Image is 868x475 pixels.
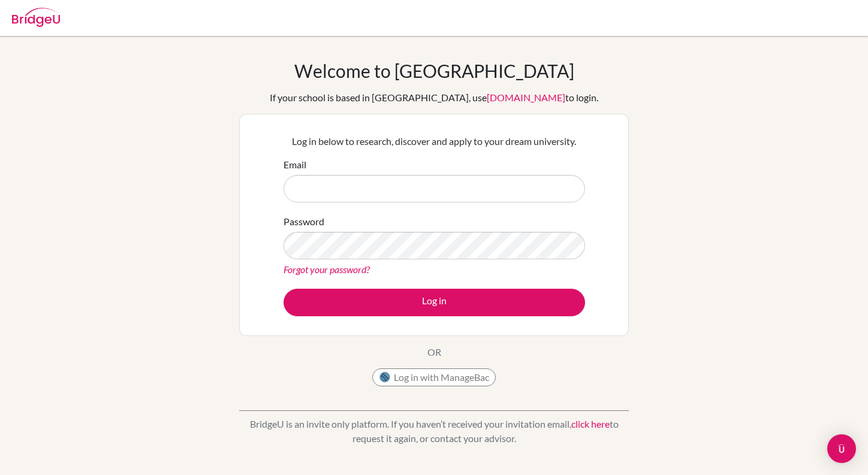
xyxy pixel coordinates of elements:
[284,134,585,149] p: Log in below to research, discover and apply to your dream university.
[487,92,565,103] a: [DOMAIN_NAME]
[284,158,306,172] label: Email
[827,434,856,463] div: Open Intercom Messenger
[284,289,585,316] button: Log in
[571,418,610,429] a: click here
[284,214,324,229] label: Password
[284,264,370,275] a: Forgot your password?
[12,8,60,27] img: Bridge-U
[372,368,496,386] button: Log in with ManageBac
[427,345,441,359] p: OR
[294,60,574,81] h1: Welcome to [GEOGRAPHIC_DATA]
[239,417,629,446] p: BridgeU is an invite only platform. If you haven’t received your invitation email, to request it ...
[270,90,598,105] div: If your school is based in [GEOGRAPHIC_DATA], use to login.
